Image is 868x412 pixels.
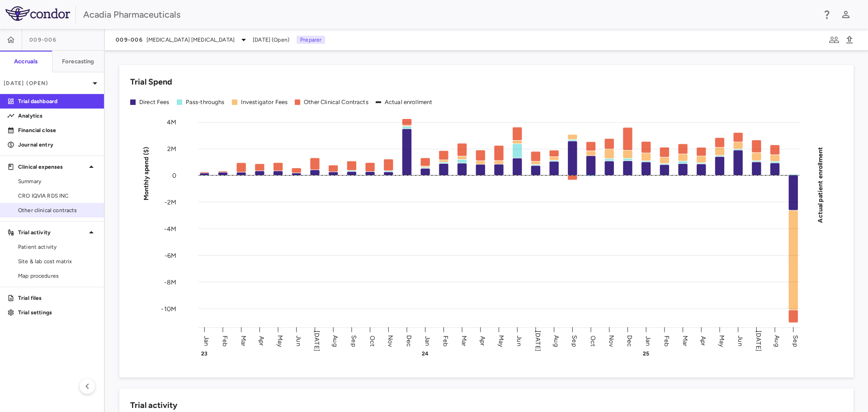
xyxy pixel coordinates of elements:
text: Mar [681,335,689,346]
text: Apr [479,336,486,346]
text: Dec [626,335,633,346]
text: Jan [644,336,652,346]
p: Clinical expenses [18,163,86,171]
tspan: 2M [167,145,176,152]
text: Aug [773,335,781,346]
text: [DATE] [534,331,542,351]
div: Acadia Pharmaceuticals [83,8,816,21]
span: CRO IQVIA RDS INC [18,192,97,200]
p: Financial close [18,126,97,134]
text: [DATE] [755,331,762,351]
span: [DATE] (Open) [253,36,289,44]
span: Map procedures [18,272,97,280]
text: Jan [203,336,210,346]
text: Apr [258,336,265,346]
div: Investigator Fees [241,98,288,106]
text: Mar [460,335,468,346]
text: May [497,335,505,347]
tspan: -8M [164,278,176,286]
text: Oct [368,335,376,346]
span: 009-006 [29,36,57,43]
text: Aug [552,335,560,346]
tspan: 4M [167,118,176,126]
text: Nov [387,335,394,347]
h6: Accruals [14,57,38,66]
h6: Trial activity [130,399,177,412]
p: Analytics [18,112,97,120]
div: Direct Fees [139,98,170,106]
tspan: -10M [161,305,176,313]
text: Apr [699,336,707,346]
text: Jun [736,336,744,346]
p: Journal entry [18,141,97,149]
div: Actual enrollment [385,98,433,106]
p: Preparer [297,36,325,44]
text: Dec [405,335,413,346]
p: Trial files [18,294,97,302]
span: Summary [18,177,97,185]
text: Sep [792,335,799,346]
text: 24 [422,350,429,357]
text: 25 [643,350,649,357]
text: Jun [295,336,302,346]
span: Other clinical contracts [18,206,97,214]
tspan: -4M [164,225,176,232]
text: Aug [331,335,339,346]
text: Feb [663,335,670,346]
tspan: Monthly spend ($) [142,147,150,200]
text: Feb [442,335,449,346]
tspan: Actual patient enrollment [816,147,824,223]
h6: Forecasting [62,57,94,66]
img: logo-full-SnFGN8VE.png [5,6,70,21]
text: Feb [221,335,229,346]
text: Oct [589,335,597,346]
text: 23 [201,350,208,357]
div: Other Clinical Contracts [304,98,368,106]
text: Mar [240,335,247,346]
p: [DATE] (Open) [4,79,90,87]
tspan: 0 [172,171,176,179]
p: Trial dashboard [18,97,97,105]
text: [DATE] [313,331,321,351]
tspan: -2M [165,198,176,206]
text: Jun [515,336,523,346]
div: Pass-throughs [186,98,225,106]
h6: Trial Spend [130,76,172,88]
text: Nov [608,335,615,347]
text: Sep [571,335,578,346]
p: Trial settings [18,308,97,317]
span: Site & lab cost matrix [18,257,97,265]
span: [MEDICAL_DATA] [MEDICAL_DATA] [146,36,235,44]
span: Patient activity [18,243,97,251]
p: Trial activity [18,228,86,237]
span: 009-006 [116,36,143,43]
text: Sep [350,335,358,346]
text: May [718,335,726,347]
text: Jan [424,336,431,346]
tspan: -6M [165,251,176,259]
text: May [276,335,284,347]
